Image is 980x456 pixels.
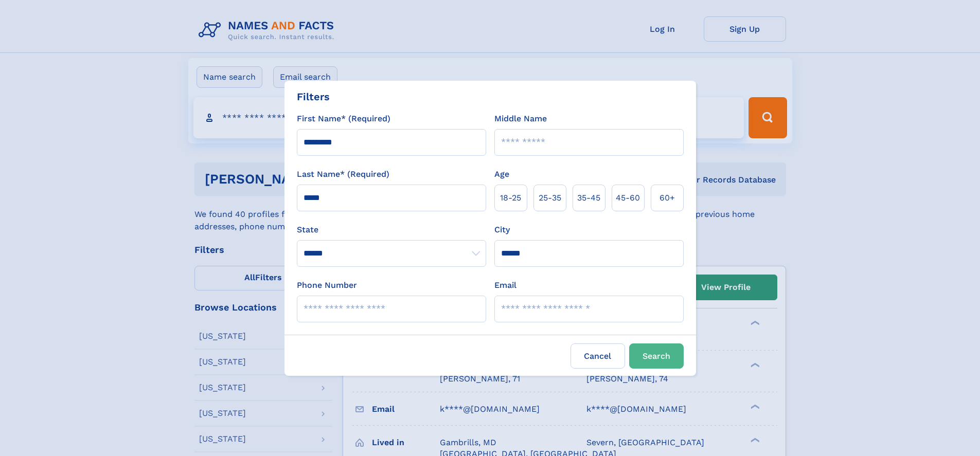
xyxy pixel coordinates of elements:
[494,224,510,236] label: City
[494,168,509,180] label: Age
[616,192,640,204] span: 45‑60
[571,343,625,369] label: Cancel
[660,192,675,204] span: 60+
[297,113,390,125] label: First Name* (Required)
[539,192,561,204] span: 25‑35
[577,192,600,204] span: 35‑45
[297,224,486,236] label: State
[297,89,330,104] div: Filters
[494,113,547,125] label: Middle Name
[629,343,684,369] button: Search
[297,168,389,180] label: Last Name* (Required)
[500,192,521,204] span: 18‑25
[297,279,357,291] label: Phone Number
[494,279,516,291] label: Email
